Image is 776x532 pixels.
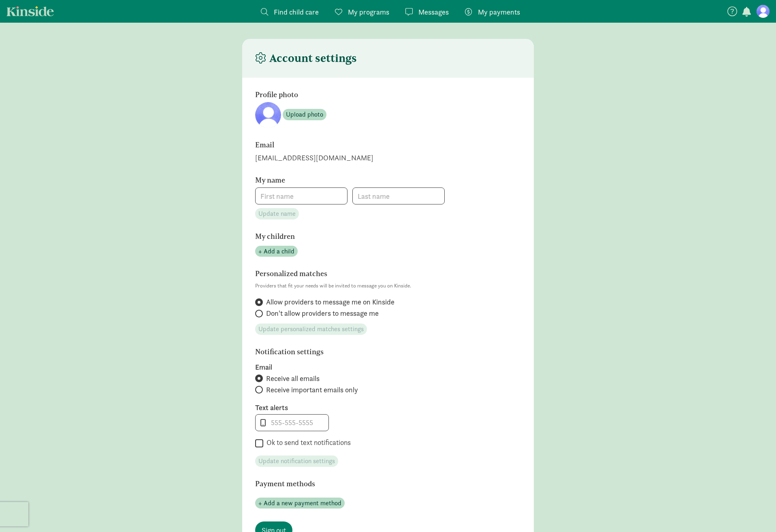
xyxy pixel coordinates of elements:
button: Update name [255,208,299,219]
span: Don't allow providers to message me [266,309,379,318]
input: First name [256,188,347,204]
h6: Profile photo [255,91,478,99]
label: Email [255,362,521,372]
h4: Account settings [255,52,357,65]
input: Last name [353,188,444,204]
h6: Personalized matches [255,270,478,278]
div: [EMAIL_ADDRESS][DOMAIN_NAME] [255,152,521,163]
span: Update notification settings [258,456,335,466]
h6: Notification settings [255,348,478,356]
button: Update notification settings [255,455,338,467]
input: 555-555-5555 [256,415,328,431]
label: Text alerts [255,403,521,413]
label: Ok to send text notifications [263,438,351,447]
span: Receive all emails [266,374,320,383]
h6: My children [255,232,478,240]
h6: Payment methods [255,480,478,488]
h6: Email [255,141,478,149]
span: Update personalized matches settings [258,324,364,334]
button: Upload photo [283,109,326,120]
button: + Add a child [255,246,298,257]
p: Providers that fit your needs will be invited to message you on Kinside. [255,281,521,291]
span: My programs [348,6,389,17]
a: Kinside [6,6,54,16]
span: + Add a new payment method [258,498,341,508]
span: Upload photo [286,110,323,119]
button: + Add a new payment method [255,498,345,509]
span: Update name [258,209,296,219]
button: Update personalized matches settings [255,323,367,335]
span: Messages [418,6,449,17]
span: Find child care [274,6,319,17]
span: My payments [478,6,520,17]
span: Receive important emails only [266,385,358,395]
span: + Add a child [258,247,294,256]
span: Allow providers to message me on Kinside [266,297,394,307]
h6: My name [255,176,478,184]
